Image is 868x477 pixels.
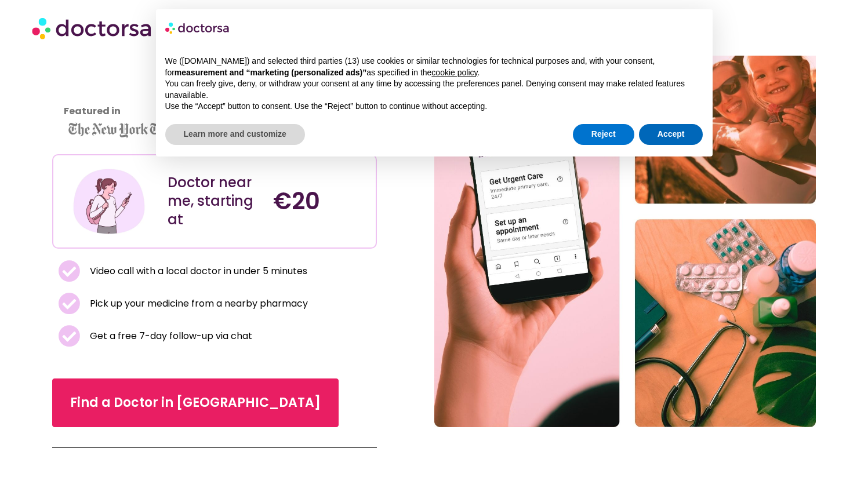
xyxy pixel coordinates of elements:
span: Video call with a local doctor in under 5 minutes [87,263,307,279]
strong: measurement and “marketing (personalized ads)” [175,68,366,77]
span: Pick up your medicine from a nearby pharmacy [87,296,308,312]
strong: Featured in [64,104,121,118]
h4: €20 [273,187,367,215]
a: Find a Doctor in [GEOGRAPHIC_DATA] [52,378,339,427]
a: cookie policy [431,68,477,77]
p: We ([DOMAIN_NAME]) and selected third parties (13) use cookies or similar technologies for techni... [165,56,703,78]
img: Illustration depicting a young woman in a casual outfit, engaged with her smartphone. She has a p... [71,164,147,239]
span: Get a free 7-day follow-up via chat [87,328,252,344]
button: Learn more and customize [165,124,305,145]
p: You can freely give, deny, or withdraw your consent at any time by accessing the preferences pane... [165,78,703,101]
div: Doctor near me, starting at [168,173,262,229]
span: Find a Doctor in [GEOGRAPHIC_DATA] [70,394,321,412]
button: Accept [639,124,703,145]
iframe: Customer reviews powered by Trustpilot [58,39,162,126]
img: logo [165,19,230,37]
button: Reject [573,124,634,145]
p: Use the “Accept” button to consent. Use the “Reject” button to continue without accepting. [165,101,703,112]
